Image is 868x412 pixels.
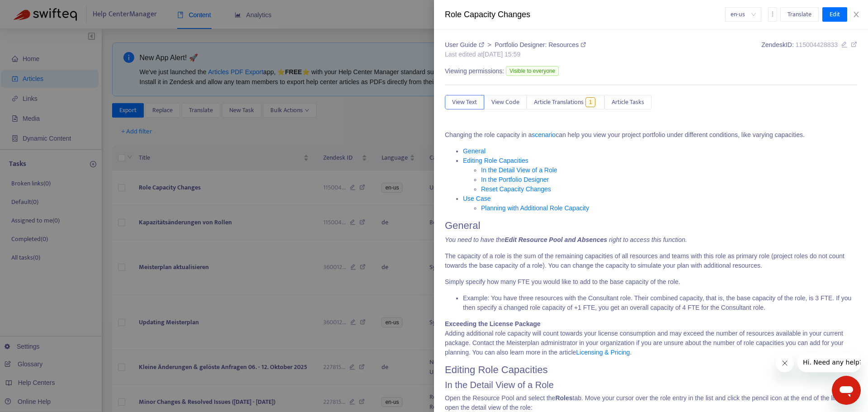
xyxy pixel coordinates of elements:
a: In the Portfolio Designer [481,176,549,183]
strong: Edit Resource Pool and Absences [505,236,607,243]
span: more [769,11,776,17]
span: close [853,11,860,18]
div: Zendesk ID: [761,40,857,59]
p: The capacity of a role is the sum of the remaining capacities of all resources and teams with thi... [445,251,857,270]
div: > [445,40,586,50]
div: Role Capacity Changes [445,9,725,21]
button: more [768,7,777,22]
h2: In the Detail View of a Role [445,379,857,390]
a: scenario [532,131,556,138]
span: 115004428833 [796,41,838,48]
span: View Code [491,97,519,107]
button: Article Translations1 [527,95,604,109]
p: Adding additional role capacity will count towards your license consumption and may exceed the nu... [445,319,857,357]
span: Viewing permissions: [445,66,504,76]
span: Edit [830,9,840,19]
span: Article Tasks [612,97,644,107]
span: Article Translations [534,97,584,107]
span: en-us [731,8,756,21]
div: Last edited at [DATE] 15:59 [445,50,586,59]
button: Article Tasks [604,95,651,109]
a: Licensing & Pricing [576,349,630,356]
strong: Roles [555,394,572,402]
h1: General [445,220,857,232]
a: Use Case [463,195,491,202]
a: Portfolio Designer: Resources [495,41,586,48]
li: Example: You have three resources with the Consultant role. Their combined capacity, that is, the... [463,294,857,313]
button: Edit [822,7,847,22]
button: View Code [484,95,527,109]
span: View Text [452,97,477,107]
iframe: Schaltfläche zum Öffnen des Messaging-Fensters [832,376,861,405]
button: Close [850,10,863,19]
span: Visible to everyone [506,66,559,76]
strong: Exceeding the License Package [445,320,541,327]
button: Translate [780,7,819,22]
p: Changing the role capacity in a can help you view your project portfolio under different conditio... [445,130,857,140]
a: Reset Capacity Changes [481,185,551,193]
a: User Guide [445,41,486,48]
a: General [463,147,486,155]
a: Planning with Additional Role Capacity [481,204,589,212]
a: Editing Role Capacities [463,157,528,164]
span: 1 [585,97,596,107]
em: You need to have the right to access this function. [445,236,687,243]
p: Simply specify how many FTE you would like to add to the base capacity of the role. [445,277,857,287]
span: Hi. Need any help? [5,6,65,14]
span: Translate [788,9,811,19]
h1: Editing Role Capacities [445,364,857,376]
a: In the Detail View of a Role [481,166,557,174]
button: View Text [445,95,484,109]
iframe: Nachricht schließen [776,354,794,372]
iframe: Nachricht vom Unternehmen [797,352,861,372]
